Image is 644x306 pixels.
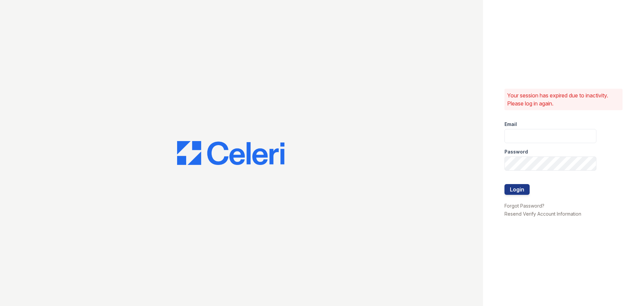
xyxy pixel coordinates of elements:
label: Email [504,121,517,128]
img: CE_Logo_Blue-a8612792a0a2168367f1c8372b55b34899dd931a85d93a1a3d3e32e68fde9ad4.png [177,141,284,165]
button: Login [504,184,530,195]
a: Resend Verify Account Information [504,211,581,217]
p: Your session has expired due to inactivity. Please log in again. [507,91,620,107]
label: Password [504,148,528,155]
a: Forgot Password? [504,203,544,209]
